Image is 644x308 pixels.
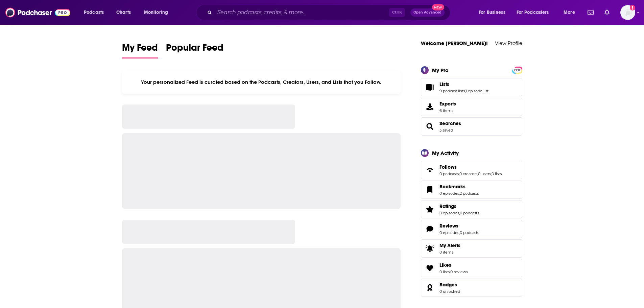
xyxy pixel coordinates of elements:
a: Podchaser - Follow, Share and Rate Podcasts [5,6,70,19]
span: Exports [423,102,437,112]
a: Bookmarks [423,185,437,194]
input: Search podcasts, credits, & more... [215,7,389,18]
span: For Podcasters [517,8,549,17]
div: Your personalized Feed is curated based on the Podcasts, Creators, Users, and Lists that you Follow. [122,71,401,94]
span: Ratings [421,200,522,218]
button: open menu [559,7,583,18]
a: 0 lists [439,269,450,274]
a: Charts [112,7,135,18]
span: Reviews [421,220,522,238]
span: Popular Feed [166,42,223,57]
span: Podcasts [84,8,104,17]
span: 0 items [439,250,460,255]
a: 0 lists [492,171,502,176]
a: Popular Feed [166,42,223,58]
span: , [477,171,478,176]
span: , [491,171,492,176]
button: open menu [474,7,514,18]
span: , [459,171,459,176]
button: Show profile menu [620,5,635,20]
a: Reviews [423,224,437,234]
span: 6 items [439,108,456,113]
span: , [459,230,460,235]
span: Follows [421,161,522,179]
a: 0 podcasts [460,211,479,215]
a: Follows [439,164,502,170]
span: Likes [439,262,451,268]
div: Search podcasts, credits, & more... [202,5,457,20]
a: 0 episodes [439,211,459,215]
span: Bookmarks [439,184,466,190]
span: Logged in as gabrielle.gantz [620,5,635,20]
button: Open AdvancedNew [410,8,445,17]
a: Badges [423,283,437,292]
span: Exports [439,101,456,107]
span: PRO [513,68,521,73]
span: , [459,191,460,196]
span: More [564,8,575,17]
a: Badges [439,282,460,288]
a: Lists [423,82,437,92]
a: My Alerts [421,239,522,258]
a: 0 podcasts [460,230,479,235]
a: 9 podcast lists [439,89,465,93]
span: Lists [421,78,522,96]
a: 0 unlocked [439,289,460,294]
span: Badges [421,279,522,297]
a: Reviews [439,223,479,229]
span: Charts [116,8,131,17]
span: Lists [439,81,449,87]
span: Follows [439,164,457,170]
a: 3 saved [439,128,453,133]
a: Exports [421,98,522,116]
span: , [465,89,466,93]
span: Open Advanced [413,11,442,14]
span: Ratings [439,203,456,209]
span: Searches [421,117,522,136]
span: Monitoring [144,8,168,17]
span: Ctrl K [389,8,405,17]
span: My Alerts [439,242,460,248]
span: , [459,211,460,215]
a: Likes [423,263,437,273]
a: View Profile [495,40,522,46]
a: Ratings [439,203,479,209]
a: 0 users [478,171,491,176]
span: Bookmarks [421,181,522,199]
a: Follows [423,165,437,175]
a: Ratings [423,205,437,214]
span: My Alerts [423,244,437,253]
button: open menu [512,7,559,18]
a: 0 reviews [450,269,468,274]
a: 0 episodes [439,230,459,235]
button: open menu [139,7,177,18]
svg: Add a profile image [630,5,635,10]
span: My Feed [122,42,158,57]
span: For Business [479,8,505,17]
div: My Activity [432,150,459,156]
a: My Feed [122,42,158,58]
span: Reviews [439,223,458,229]
a: Lists [439,81,488,87]
a: Searches [423,122,437,131]
a: Welcome [PERSON_NAME]! [421,40,488,46]
a: Likes [439,262,468,268]
a: 1 episode list [466,89,488,93]
a: PRO [513,67,521,72]
a: 2 podcasts [460,191,479,196]
button: open menu [79,7,113,18]
span: Likes [421,259,522,277]
div: My Pro [432,67,449,73]
span: , [450,269,450,274]
a: Searches [439,120,461,126]
a: Bookmarks [439,184,479,190]
img: User Profile [620,5,635,20]
a: 0 episodes [439,191,459,196]
span: New [432,4,444,10]
span: Badges [439,282,457,288]
a: Show notifications dropdown [602,7,612,18]
a: 0 podcasts [439,171,459,176]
